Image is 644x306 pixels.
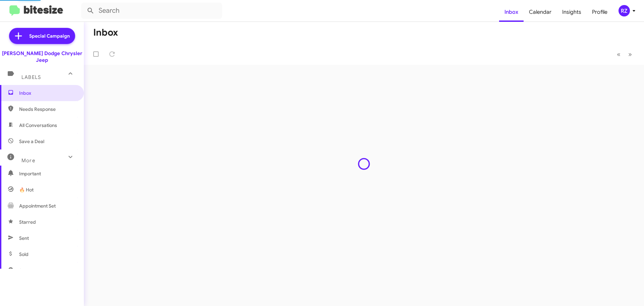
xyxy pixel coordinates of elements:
a: Profile [587,2,613,22]
span: Sent [19,235,29,242]
button: Previous [613,47,625,61]
span: Appointment Set [19,203,56,209]
span: Save a Deal [19,138,44,145]
span: Sold [19,251,29,258]
span: Important [19,170,76,177]
span: All Conversations [19,122,57,129]
span: Labels [21,74,41,80]
span: 🔥 Hot [19,186,34,193]
span: « [617,50,621,58]
h1: Inbox [93,27,118,38]
div: RZ [619,5,630,16]
span: » [628,50,632,58]
span: Starred [19,219,36,225]
button: Next [624,47,636,61]
span: Needs Response [19,106,76,113]
a: Inbox [499,2,524,22]
nav: Page navigation example [613,47,636,61]
a: Calendar [524,2,557,22]
span: More [21,158,35,164]
span: Sold Responded [19,267,55,274]
a: Special Campaign [9,28,75,44]
span: Inbox [19,90,76,96]
a: Insights [557,2,587,22]
input: Search [81,3,222,19]
span: Special Campaign [29,33,70,39]
button: RZ [613,5,637,16]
